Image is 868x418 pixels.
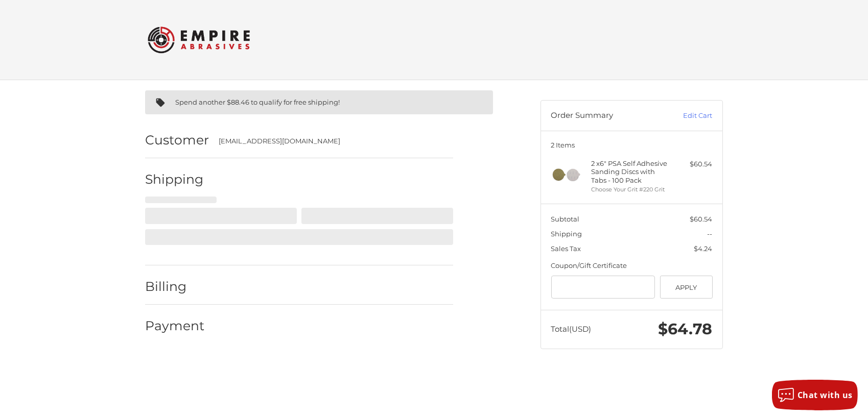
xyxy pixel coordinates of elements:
span: $64.78 [659,319,713,338]
h3: 2 Items [551,141,713,149]
span: Chat with us [797,389,853,401]
button: Chat with us [772,380,858,410]
div: $60.54 [672,159,713,169]
span: Spend another $88.46 to qualify for free shipping! [175,98,340,106]
span: $4.24 [694,244,713,253]
span: Subtotal [551,215,580,223]
span: Sales Tax [551,244,581,253]
button: Apply [660,276,713,299]
input: Gift Certificate or Coupon Code [551,276,655,299]
h2: Shipping [145,171,205,187]
a: Edit Cart [661,111,713,121]
h4: 2 x 6" PSA Self Adhesive Sanding Discs with Tabs - 100 Pack [592,159,670,184]
h2: Payment [145,318,205,334]
span: $60.54 [690,215,713,223]
span: Total (USD) [551,324,592,334]
img: Empire Abrasives [148,20,250,60]
div: [EMAIL_ADDRESS][DOMAIN_NAME] [219,136,443,146]
li: Choose Your Grit #220 Grit [592,185,670,194]
span: Shipping [551,230,582,238]
span: -- [708,230,713,238]
h2: Billing [145,279,205,294]
div: Coupon/Gift Certificate [551,261,713,271]
h2: Customer [145,132,209,148]
h3: Order Summary [551,111,661,121]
